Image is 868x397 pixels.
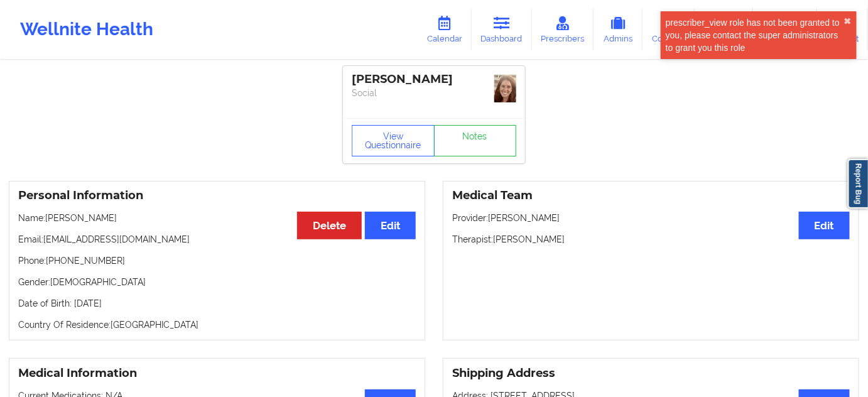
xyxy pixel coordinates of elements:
p: Country Of Residence: [GEOGRAPHIC_DATA] [18,318,416,331]
p: Gender: [DEMOGRAPHIC_DATA] [18,276,416,288]
p: Date of Birth: [DATE] [18,297,416,310]
p: Phone: [PHONE_NUMBER] [18,254,416,267]
img: DiPietro_photo.png [494,75,516,102]
a: Coaches [643,9,695,50]
p: Provider: [PERSON_NAME] [452,212,850,224]
div: [PERSON_NAME] [352,72,516,87]
a: Admins [594,9,643,50]
div: prescriber_view role has not been granted to you, please contact the super administrators to gran... [666,16,844,54]
h3: Medical Team [452,188,850,203]
button: Edit [799,212,850,239]
a: Prescribers [532,9,594,50]
p: Email: [EMAIL_ADDRESS][DOMAIN_NAME] [18,233,416,246]
p: Therapist: [PERSON_NAME] [452,233,850,246]
h3: Medical Information [18,366,416,381]
button: Edit [365,212,416,239]
h3: Shipping Address [452,366,850,381]
button: Delete [297,212,362,239]
a: Notes [434,125,517,156]
h3: Personal Information [18,188,416,203]
button: View Questionnaire [352,125,435,156]
a: Dashboard [472,9,532,50]
a: Report Bug [848,159,868,209]
p: Social [352,87,516,99]
a: Calendar [418,9,472,50]
p: Name: [PERSON_NAME] [18,212,416,224]
button: close [844,16,852,26]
